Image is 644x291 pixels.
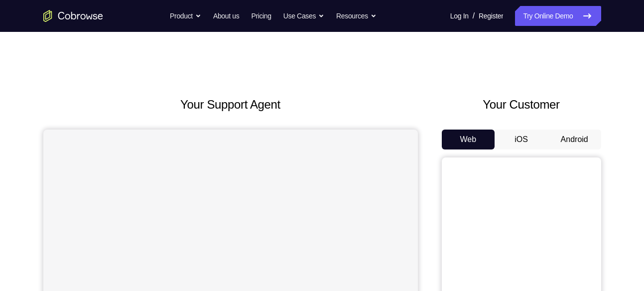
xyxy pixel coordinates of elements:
[442,130,495,149] button: Web
[170,6,201,26] button: Product
[251,6,271,26] a: Pricing
[548,130,601,149] button: Android
[283,6,324,26] button: Use Cases
[213,6,239,26] a: About us
[43,10,103,22] a: Go to the home page
[515,6,601,26] a: Try Online Demo
[450,6,469,26] a: Log In
[442,96,601,114] h2: Your Customer
[473,10,475,22] span: /
[336,6,377,26] button: Resources
[43,96,418,114] h2: Your Support Agent
[479,6,503,26] a: Register
[495,130,548,149] button: iOS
